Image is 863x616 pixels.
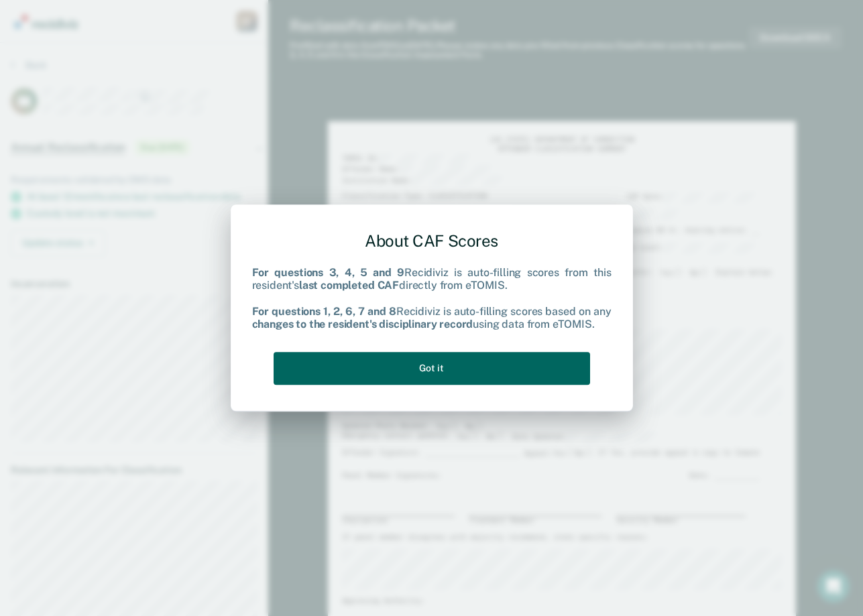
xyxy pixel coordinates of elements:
div: Recidiviz is auto-filling scores from this resident's directly from eTOMIS. Recidiviz is auto-fil... [252,267,612,331]
b: last completed CAF [299,280,399,292]
b: For questions 1, 2, 6, 7 and 8 [252,305,396,318]
button: Got it [274,352,590,385]
div: About CAF Scores [252,221,612,261]
b: changes to the resident's disciplinary record [252,318,473,330]
b: For questions 3, 4, 5 and 9 [252,267,405,280]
